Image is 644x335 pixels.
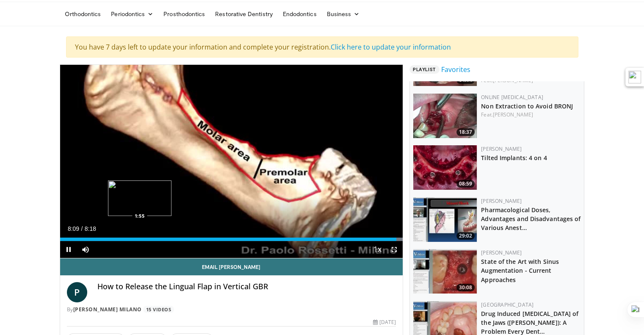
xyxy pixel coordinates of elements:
h4: How to Release the Lingual Flap in Vertical GBR [97,282,396,291]
span: 8:09 [68,225,79,232]
span: 08:59 [456,180,475,188]
a: Click here to update your information [331,42,451,52]
a: 08:59 [413,145,477,190]
span: 18:37 [456,128,475,136]
a: [PERSON_NAME] Milano [73,306,142,313]
a: 30:08 [413,249,477,293]
a: Tilted Implants: 4 on 4 [481,154,547,162]
a: Business [322,6,365,22]
button: Fullscreen [386,241,403,258]
a: P [67,282,87,302]
a: Periodontics [106,6,158,22]
video-js: Video Player [60,65,403,258]
button: Mute [77,241,94,258]
img: d93abb04-43be-42ba-9e81-e536ef9811c2.150x105_q85_crop-smart_upscale.jpg [413,94,477,138]
span: 29:02 [456,232,475,240]
a: Non Extraction to Avoid BRONJ [481,102,573,110]
img: 62cb2341-fa7f-401f-a0d7-44be8aa3845d.150x105_q85_crop-smart_upscale.jpg [413,249,477,293]
a: State of the Art with Sinus Augmentation - Current Approaches [481,257,559,283]
a: [PERSON_NAME] [481,197,522,205]
a: [PERSON_NAME] [481,249,522,256]
a: Pharmacological Doses, Advantages and Disadvantages of Various Anest… [481,206,580,232]
a: [GEOGRAPHIC_DATA] [481,301,533,308]
a: [PERSON_NAME] [481,145,522,152]
a: 15 Videos [143,306,174,313]
a: Prosthodontics [158,6,210,22]
a: Email [PERSON_NAME] [60,258,403,275]
a: Orthodontics [60,6,106,22]
a: Restorative Dentistry [210,6,277,22]
button: Pause [60,241,77,258]
a: [PERSON_NAME] [493,111,533,118]
a: 29:02 [413,197,477,242]
div: You have 7 days left to update your information and complete your registration. [66,36,578,58]
div: [DATE] [373,318,396,326]
span: / [81,225,83,232]
a: Favorites [441,64,470,75]
img: 6ef2203f-6671-4b11-9bba-36e2338194a2.150x105_q85_crop-smart_upscale.jpg [413,145,477,190]
img: image.jpeg [108,180,171,216]
span: Playlist [409,65,439,74]
div: Feat. [481,111,580,119]
div: By [67,306,396,313]
span: 8:18 [85,225,96,232]
button: Playback Rate [369,241,386,258]
img: 50a554f9-73d4-4b73-8c55-f38d75d5a357.150x105_q85_crop-smart_upscale.jpg [413,197,477,242]
div: Progress Bar [60,238,403,241]
a: Endodontics [278,6,322,22]
span: 30:08 [456,284,475,291]
a: 18:37 [413,94,477,138]
a: OnLine [MEDICAL_DATA] [481,94,543,101]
